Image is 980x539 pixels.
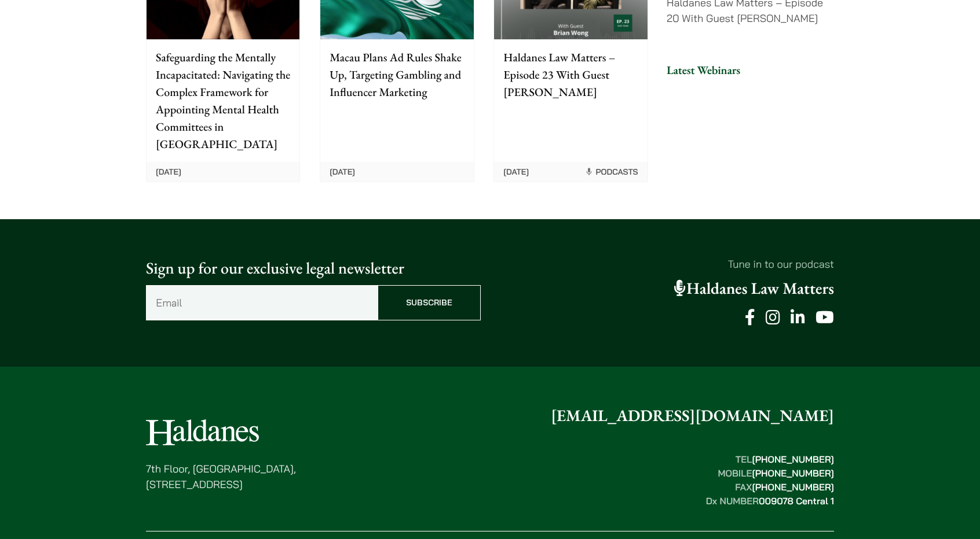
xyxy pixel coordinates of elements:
p: 7th Floor, [GEOGRAPHIC_DATA], [STREET_ADDRESS] [146,461,296,492]
p: Macau Plans Ad Rules Shake Up, Targeting Gambling and Influencer Marketing [330,49,464,101]
img: Logo of Haldanes [146,419,259,445]
p: Haldanes Law Matters – Episode 23 With Guest [PERSON_NAME] [503,49,638,101]
mark: 009078 Central 1 [759,495,834,507]
mark: [PHONE_NUMBER] [752,481,834,493]
input: Email [146,285,378,320]
a: [EMAIL_ADDRESS][DOMAIN_NAME] [551,405,834,426]
p: Safeguarding the Mentally Incapacitated: Navigating the Complex Framework for Appointing Mental H... [156,49,290,153]
mark: [PHONE_NUMBER] [752,467,834,479]
h3: Latest Webinars [667,63,834,77]
mark: [PHONE_NUMBER] [752,453,834,465]
p: Tune in to our podcast [499,256,834,272]
p: Sign up for our exclusive legal newsletter [146,256,481,280]
time: [DATE] [330,167,355,177]
strong: TEL MOBILE FAX Dx NUMBER [706,453,834,507]
input: Subscribe [378,285,481,320]
a: Haldanes Law Matters [674,278,834,299]
time: [DATE] [156,167,181,177]
time: [DATE] [503,167,529,177]
span: Podcasts [584,167,638,177]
